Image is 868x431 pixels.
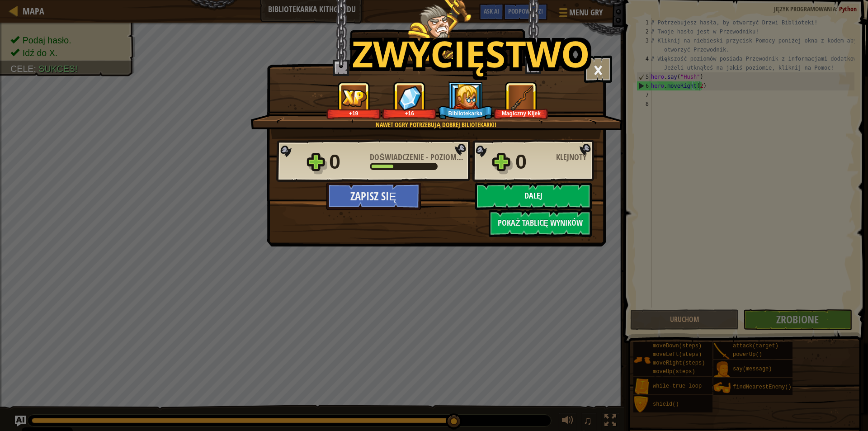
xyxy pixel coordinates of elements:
div: - [370,153,465,161]
div: +16 [384,110,435,117]
span: Poziom [429,152,463,163]
div: Klejnoty [556,153,597,161]
button: Pokaż tablicę wyników [489,210,592,237]
button: Dalej [475,183,592,210]
img: Doświadczenie [341,89,367,107]
h1: Zwycięstwo [352,33,590,73]
img: Nowy przedmiot [509,85,534,110]
div: +19 [328,110,379,117]
div: Nawet ogry potrzebują dobrej Biliotekarki! [293,120,579,129]
button: × [584,56,612,83]
span: Doświadczenie [370,152,426,163]
img: Klejnoty [398,85,421,110]
button: Zapisz się [326,183,421,210]
div: Magiczny Kijek [495,110,547,117]
img: Nowy bohater [453,84,478,109]
div: Bibliotekarka [440,110,491,117]
div: 0 [515,147,551,176]
div: 0 [329,147,364,176]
